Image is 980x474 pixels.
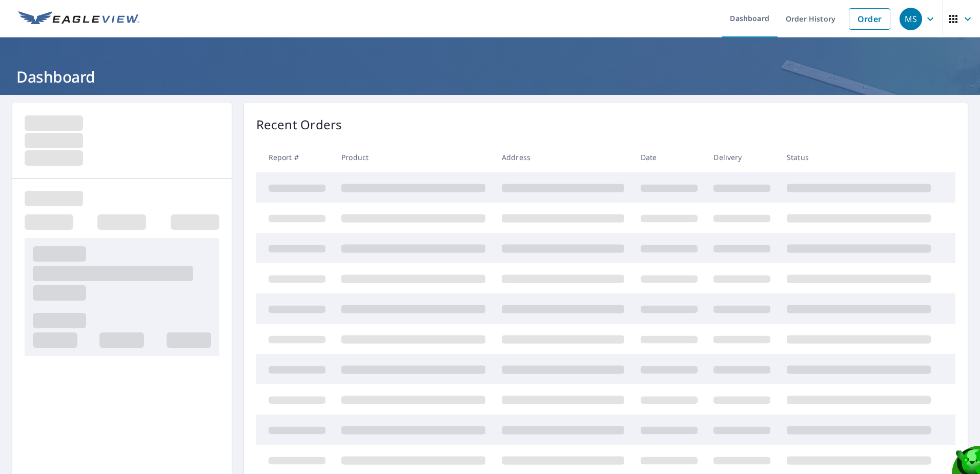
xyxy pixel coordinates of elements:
[12,66,968,87] h1: Dashboard
[849,8,890,30] a: Order
[333,142,494,172] th: Product
[779,142,939,172] th: Status
[494,142,632,172] th: Address
[256,142,334,172] th: Report #
[900,8,922,30] div: MS
[256,115,342,134] p: Recent Orders
[632,142,706,172] th: Date
[18,11,139,27] img: EV Logo
[705,142,779,172] th: Delivery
